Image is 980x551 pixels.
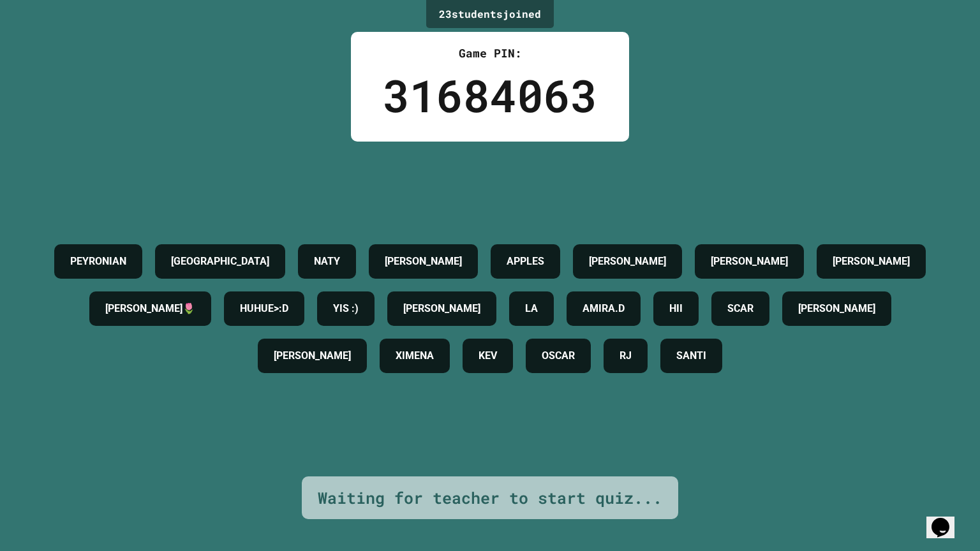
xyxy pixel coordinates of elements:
[711,254,788,269] h4: [PERSON_NAME]
[385,254,462,269] h4: [PERSON_NAME]
[507,254,544,269] h4: APPLES
[403,301,480,316] h4: [PERSON_NAME]
[240,301,288,316] h4: HUHUE>:D
[525,301,538,316] h4: LA
[798,301,875,316] h4: [PERSON_NAME]
[274,348,351,364] h4: [PERSON_NAME]
[833,254,910,269] h4: [PERSON_NAME]
[589,254,666,269] h4: [PERSON_NAME]
[583,301,625,316] h4: AMIRA.D
[314,254,340,269] h4: NATY
[669,301,683,316] h4: HII
[542,348,575,364] h4: OSCAR
[171,254,269,269] h4: [GEOGRAPHIC_DATA]
[383,62,597,129] div: 31684063
[70,254,126,269] h4: PEYRONIAN
[396,348,434,364] h4: XIMENA
[620,348,632,364] h4: RJ
[676,348,706,364] h4: SANTI
[727,301,754,316] h4: SCAR
[926,500,967,538] iframe: chat widget
[333,301,359,316] h4: YIS :)
[318,486,662,510] div: Waiting for teacher to start quiz...
[479,348,497,364] h4: KEV
[383,45,597,62] div: Game PIN:
[105,301,195,316] h4: [PERSON_NAME]🌷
